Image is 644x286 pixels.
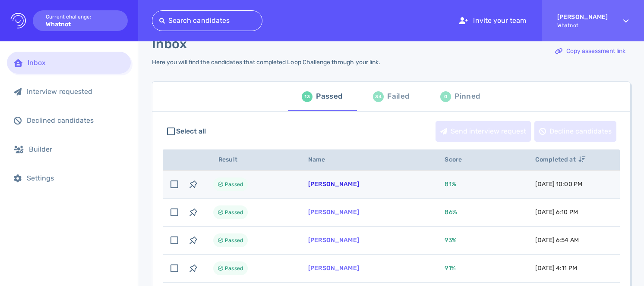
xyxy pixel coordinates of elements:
h1: Inbox [152,36,187,52]
span: Passed [225,207,243,218]
span: Select all [176,126,206,137]
span: [DATE] 6:54 AM [535,236,579,244]
div: Failed [387,90,409,103]
span: 81 % [445,180,456,188]
span: Passed [225,179,243,190]
span: Name [308,156,335,163]
span: 91 % [445,264,455,272]
div: Send interview request [436,121,530,141]
div: Interview requested [27,87,124,96]
button: Copy assessment link [550,41,630,62]
div: 34 [373,91,384,102]
div: Passed [316,90,342,103]
a: [PERSON_NAME] [308,208,359,216]
th: Result [203,149,298,171]
span: [DATE] 4:11 PM [535,264,577,272]
div: Decline candidates [535,121,616,141]
span: Completed at [535,156,585,163]
button: Send interview request [436,121,531,142]
span: Whatnot [557,22,608,28]
div: Builder [29,145,124,153]
strong: [PERSON_NAME] [557,13,608,21]
span: 86 % [445,208,457,216]
div: Copy assessment link [551,41,630,61]
span: [DATE] 6:10 PM [535,208,578,216]
div: Declined candidates [27,116,124,124]
span: Passed [225,235,243,246]
div: 13 [302,91,313,102]
a: [PERSON_NAME] [308,236,359,244]
a: [PERSON_NAME] [308,264,359,272]
div: Settings [27,174,124,182]
span: Passed [225,263,243,274]
div: Pinned [455,90,480,103]
span: [DATE] 10:00 PM [535,180,582,188]
a: [PERSON_NAME] [308,180,359,188]
div: 0 [440,91,451,102]
span: Score [445,156,471,163]
button: Decline candidates [534,121,616,142]
div: Inbox [28,59,124,67]
span: 93 % [445,236,456,244]
div: Here you will find the candidates that completed Loop Challenge through your link. [152,59,380,66]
